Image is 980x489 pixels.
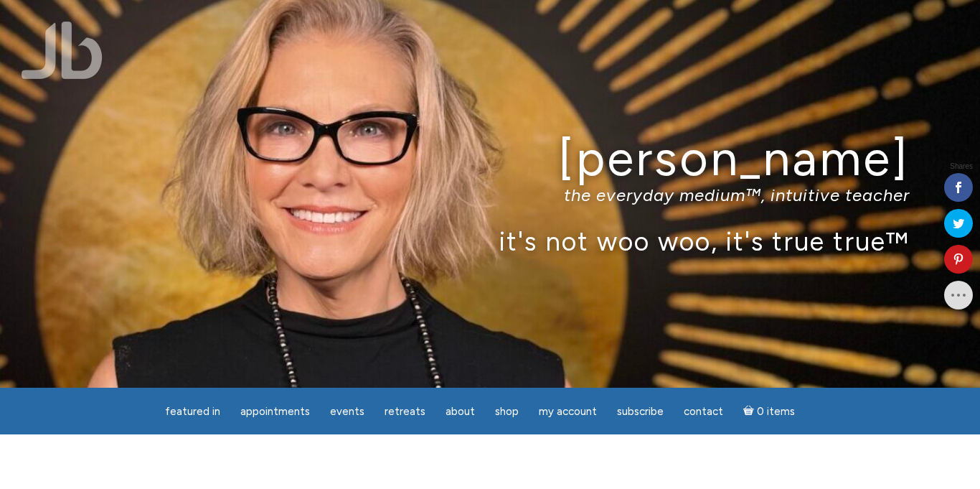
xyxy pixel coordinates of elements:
[321,398,373,426] a: Events
[70,185,910,205] p: the everyday medium™, intuitive teacher
[165,405,220,418] span: featured in
[675,398,732,426] a: Contact
[70,131,910,185] h1: [PERSON_NAME]
[617,405,664,418] span: Subscribe
[376,398,434,426] a: Retreats
[757,406,795,417] span: 0 items
[530,398,606,426] a: My Account
[495,405,519,418] span: Shop
[232,398,319,426] a: Appointments
[446,405,475,418] span: About
[608,398,672,426] a: Subscribe
[156,398,229,426] a: featured in
[539,405,597,418] span: My Account
[743,405,757,418] i: Cart
[950,163,973,170] span: Shares
[70,225,910,256] p: it's not woo woo, it's true true™
[22,22,103,79] img: Jamie Butler. The Everyday Medium
[385,405,425,418] span: Retreats
[330,405,364,418] span: Events
[486,398,527,426] a: Shop
[735,396,804,426] a: Cart0 items
[240,405,310,418] span: Appointments
[684,405,723,418] span: Contact
[437,398,484,426] a: About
